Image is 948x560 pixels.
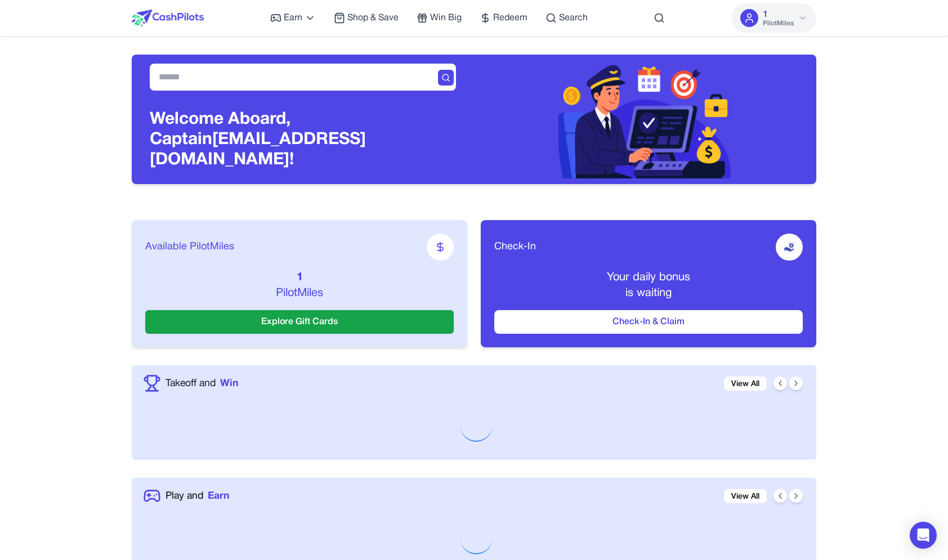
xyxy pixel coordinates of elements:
span: Redeem [493,11,527,25]
span: Takeoff and [166,376,216,391]
span: Shop & Save [347,11,399,25]
img: receive-dollar [784,241,795,253]
span: Win Big [430,11,462,25]
p: Your daily bonus [494,270,803,285]
span: Available PilotMiles [145,239,234,255]
a: Redeem [480,11,527,25]
p: 1 [145,270,454,285]
button: Explore Gift Cards [145,310,454,334]
img: Header decoration [558,55,732,178]
span: PilotMiles [763,19,794,28]
span: Search [559,11,588,25]
a: Play andEarn [166,489,229,503]
a: Win Big [417,11,462,25]
span: 1 [763,8,768,21]
span: Check-In [494,239,536,255]
span: Earn [284,11,302,25]
a: Takeoff andWin [166,376,238,391]
span: Play and [166,489,203,503]
a: Shop & Save [334,11,399,25]
span: Earn [208,489,229,503]
span: is waiting [625,288,672,298]
button: Check-In & Claim [494,310,803,334]
a: Search [545,11,588,25]
img: CashPilots Logo [132,10,204,26]
button: 1PilotMiles [731,3,816,33]
p: PilotMiles [145,285,454,301]
a: Earn [270,11,316,25]
div: Open Intercom Messenger [910,522,937,549]
span: Win [220,376,238,391]
h3: Welcome Aboard, Captain [EMAIL_ADDRESS][DOMAIN_NAME]! [150,110,456,171]
a: View All [724,489,767,503]
a: View All [724,377,767,391]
